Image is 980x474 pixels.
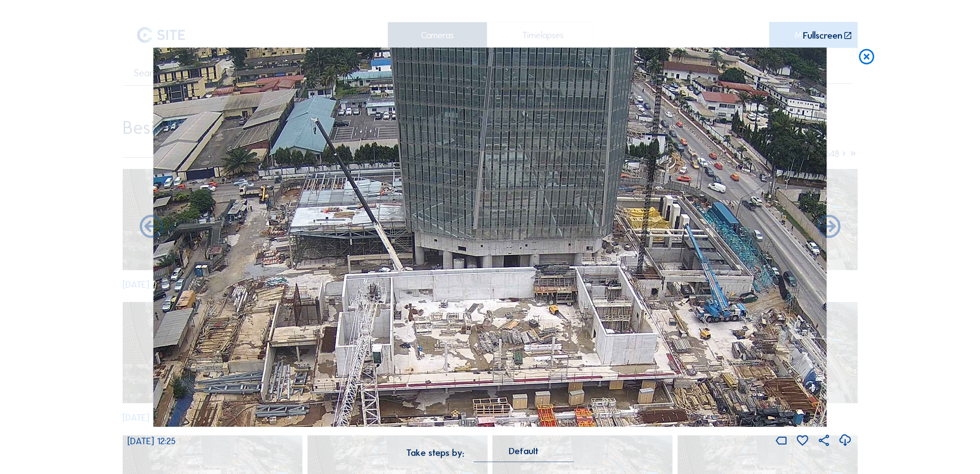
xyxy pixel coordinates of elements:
span: [DATE] 12:25 [127,435,176,447]
div: Default [474,448,574,462]
img: Image [153,48,827,427]
div: Fullscreen [803,31,842,40]
i: Back [815,213,843,241]
div: Take steps by: [406,448,464,457]
i: Forward [137,213,165,241]
div: Default [509,448,539,454]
